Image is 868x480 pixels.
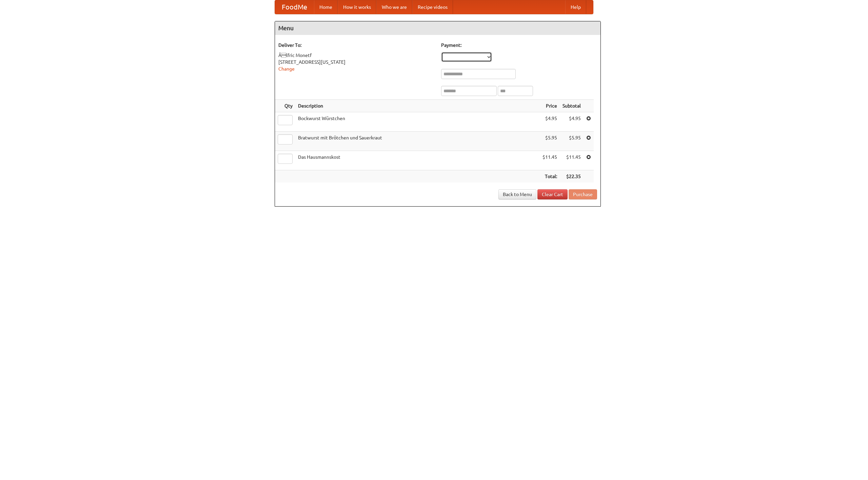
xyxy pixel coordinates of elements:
[278,52,434,59] div: Ãlfric Monetf
[275,21,600,35] h4: Menu
[338,0,376,14] a: How it works
[560,151,584,170] td: $11.45
[540,132,560,151] td: $5.95
[275,100,295,112] th: Qty
[314,0,338,14] a: Home
[569,189,597,199] button: Purchase
[295,112,540,132] td: Bockwurst Würstchen
[278,42,434,49] h5: Deliver To:
[540,100,560,112] th: Price
[275,0,314,14] a: FoodMe
[540,170,560,183] th: Total:
[376,0,412,14] a: Who we are
[537,189,568,199] a: Clear Cart
[412,0,453,14] a: Recipe videos
[565,0,586,14] a: Help
[295,100,540,112] th: Description
[560,100,584,112] th: Subtotal
[278,66,295,72] a: Change
[560,132,584,151] td: $5.95
[540,151,560,170] td: $11.45
[498,189,536,199] a: Back to Menu
[278,59,434,65] div: [STREET_ADDRESS][US_STATE]
[540,112,560,132] td: $4.95
[295,132,540,151] td: Bratwurst mit Brötchen und Sauerkraut
[295,151,540,170] td: Das Hausmannskost
[560,112,584,132] td: $4.95
[441,42,597,49] h5: Payment:
[560,170,584,183] th: $22.35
